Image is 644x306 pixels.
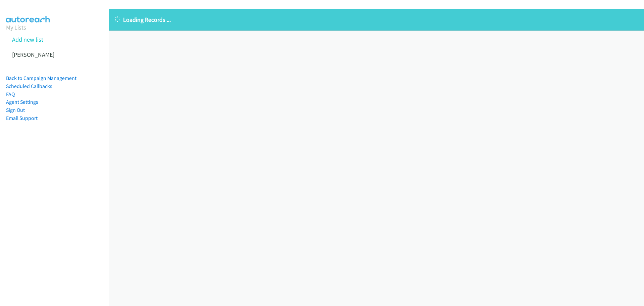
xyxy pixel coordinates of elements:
[6,83,52,89] a: Scheduled Callbacks
[115,15,638,24] p: Loading Records ...
[6,107,25,113] a: Sign Out
[12,51,54,58] a: [PERSON_NAME]
[6,115,38,121] a: Email Support
[6,24,26,31] a: My Lists
[12,36,43,43] a: Add new list
[6,75,76,81] a: Back to Campaign Management
[6,91,15,97] a: FAQ
[6,99,38,105] a: Agent Settings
